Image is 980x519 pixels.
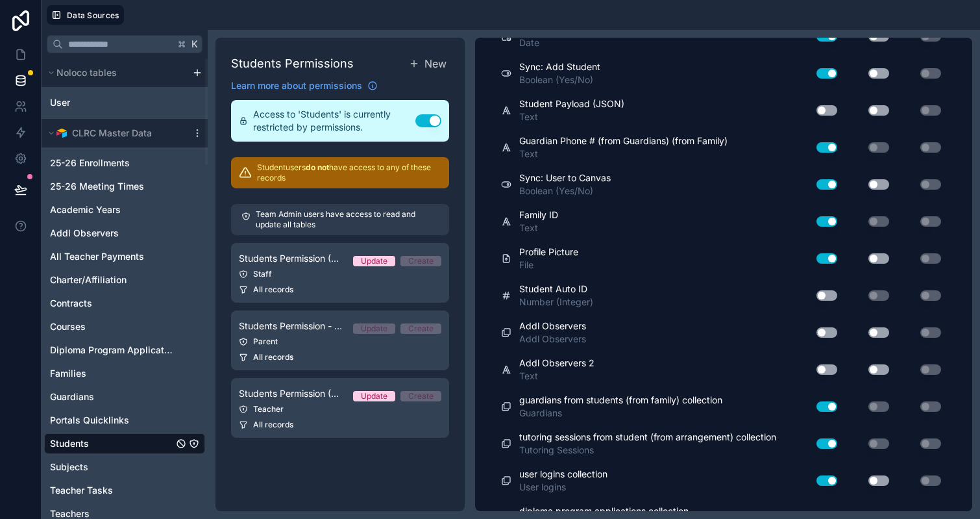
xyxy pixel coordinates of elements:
a: Families [50,367,173,380]
a: Charter/Affiliation [50,273,173,286]
a: All Teacher Payments [50,250,173,263]
span: Families [50,367,86,380]
span: Text [519,370,594,383]
span: Text [519,222,558,234]
span: Sync: Add Student [519,60,600,73]
span: 25-26 Meeting Times [50,180,144,193]
button: Data Sources [47,5,124,25]
span: Learn more about permissions [231,79,362,92]
span: User logins [519,481,607,494]
span: Guardians [519,407,722,420]
div: Contracts [44,293,205,314]
img: Airtable Logo [56,128,67,138]
button: New [406,53,449,74]
div: Academic Years [44,199,205,220]
span: Students Permission - Parent [239,320,343,333]
span: Family ID [519,209,558,222]
span: Addl Observers [519,320,586,333]
span: K [190,40,199,49]
div: Parent [239,336,441,347]
span: Subjects [50,461,88,474]
a: Students Permission (Staff)UpdateCreateStaffAll records [231,243,449,303]
a: 25-26 Enrollments [50,157,173,170]
span: user logins collection [519,468,607,481]
span: tutoring sessions from student (from arrangement) collection [519,431,776,444]
div: Create [408,323,434,334]
span: Data Sources [67,10,119,20]
div: All Teacher Payments [44,246,205,267]
a: Academic Years [50,203,173,216]
h1: Students Permissions [231,55,354,73]
span: Noloco tables [56,66,117,79]
div: Update [361,391,387,401]
div: User [44,92,205,113]
span: guardians from students (from family) collection [519,394,722,407]
span: Guardian Phone # (from Guardians) (from Family) [519,134,728,147]
a: Subjects [50,461,173,474]
span: Addl Observers [519,333,586,346]
div: Teacher Tasks [44,480,205,501]
span: Sync: User to Canvas [519,171,611,184]
span: Text [519,110,624,123]
span: Date [519,36,642,49]
span: Academic Years [50,203,121,216]
span: Student Payload (JSON) [519,97,624,110]
div: 25-26 Meeting Times [44,176,205,197]
span: Boolean (Yes/No) [519,184,611,197]
a: Guardians [50,390,173,403]
a: Students Permission (Teachers)UpdateCreateTeacherAll records [231,378,449,438]
span: All records [253,285,293,295]
span: CLRC Master Data [72,127,152,140]
a: Students [50,437,173,450]
div: Subjects [44,457,205,477]
a: Addl Observers [50,227,173,240]
span: User [50,96,70,109]
span: Tutoring Sessions [519,444,776,457]
div: Courses [44,316,205,337]
span: Addl Observers [50,227,119,240]
span: Students Permission (Staff) [239,252,343,265]
a: Courses [50,320,173,333]
span: Students [50,437,89,450]
span: Number (Integer) [519,296,593,309]
span: Students Permission (Teachers) [239,387,343,400]
div: Families [44,363,205,384]
a: Contracts [50,297,173,310]
span: All records [253,420,293,430]
div: Students [44,433,205,454]
button: Noloco tables [44,64,187,82]
a: Learn more about permissions [231,79,378,92]
span: Boolean (Yes/No) [519,73,600,86]
a: Teacher Tasks [50,484,173,497]
div: Teacher [239,404,441,414]
strong: do not [306,162,329,172]
span: New [424,56,447,71]
div: Guardians [44,386,205,407]
div: Update [361,323,387,334]
span: Contracts [50,297,92,310]
div: Staff [239,269,441,279]
div: Create [408,256,434,266]
span: Text [519,147,728,160]
div: Diploma Program Applications [44,340,205,361]
span: Teacher Tasks [50,484,113,497]
span: Addl Observers 2 [519,357,594,370]
div: Update [361,256,387,266]
span: diploma program applications collection [519,505,689,518]
p: Student users have access to any of these records [257,162,441,183]
div: 25-26 Enrollments [44,153,205,173]
a: User [50,96,160,109]
span: All Teacher Payments [50,250,144,263]
span: Charter/Affiliation [50,273,127,286]
span: Portals Quicklinks [50,414,129,427]
div: Portals Quicklinks [44,410,205,431]
span: Student Auto ID [519,283,593,296]
span: File [519,259,578,272]
p: Team Admin users have access to read and update all tables [256,209,439,230]
a: Diploma Program Applications [50,344,173,357]
a: Portals Quicklinks [50,414,173,427]
button: Airtable LogoCLRC Master Data [44,124,187,142]
span: Access to 'Students' is currently restricted by permissions. [253,108,415,134]
span: Guardians [50,390,94,403]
